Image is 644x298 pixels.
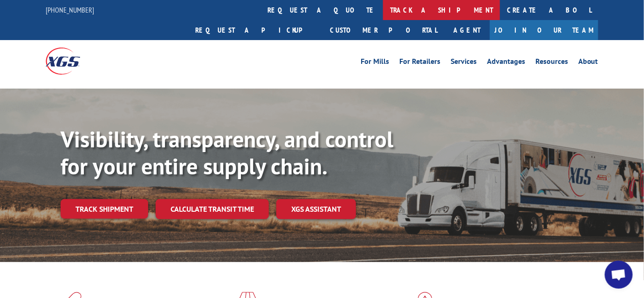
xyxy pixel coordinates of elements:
[276,199,356,219] a: XGS ASSISTANT
[444,20,490,40] a: Agent
[156,199,269,219] a: Calculate transit time
[46,5,94,14] a: [PHONE_NUMBER]
[451,58,477,68] a: Services
[399,58,440,68] a: For Retailers
[323,20,444,40] a: Customer Portal
[490,20,598,40] a: Join Our Team
[361,58,389,68] a: For Mills
[487,58,525,68] a: Advantages
[605,261,633,289] div: Open chat
[61,199,148,219] a: Track shipment
[188,20,323,40] a: Request a pickup
[578,58,598,68] a: About
[61,125,393,180] b: Visibility, transparency, and control for your entire supply chain.
[535,58,568,68] a: Resources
